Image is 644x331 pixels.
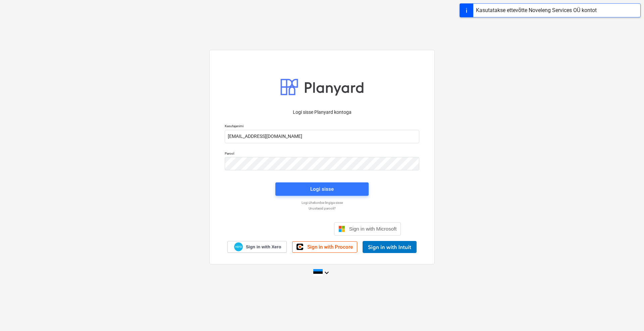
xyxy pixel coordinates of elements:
[310,185,334,193] div: Logi sisse
[323,269,331,277] i: keyboard_arrow_down
[275,182,369,196] button: Logi sisse
[234,242,243,251] img: Xero logo
[221,206,423,211] a: Unustasid parooli?
[225,124,419,130] p: Kasutajanimi
[307,244,353,250] span: Sign in with Procore
[338,226,345,232] img: Microsoft logo
[476,6,597,14] div: Kasutatakse ettevõtte Noveleng Services OÜ kontot
[225,130,419,143] input: Kasutajanimi
[225,109,419,116] p: Logi sisse Planyard kontoga
[221,200,423,205] a: Logi ühekordse lingiga sisse
[349,226,397,232] span: Sign in with Microsoft
[292,241,357,253] a: Sign in with Procore
[240,222,332,236] iframe: Sisselogimine Google'i nupu abil
[225,151,419,157] p: Parool
[246,244,281,250] span: Sign in with Xero
[227,241,287,253] a: Sign in with Xero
